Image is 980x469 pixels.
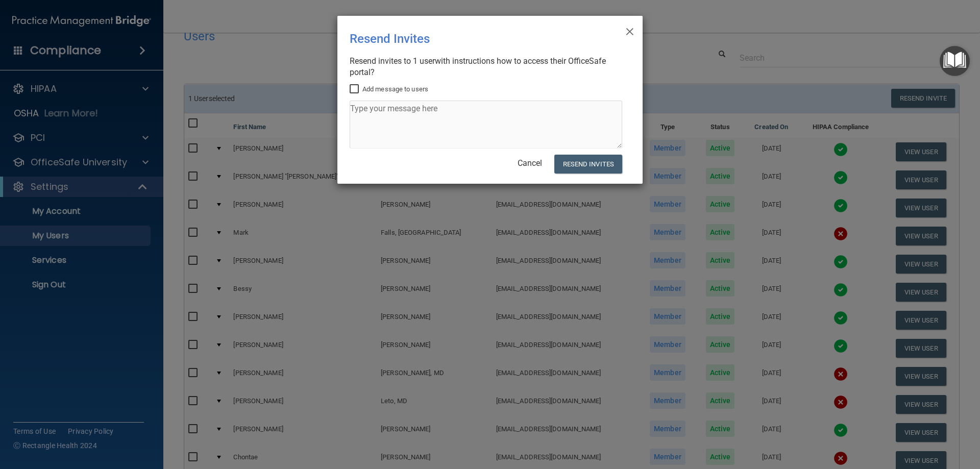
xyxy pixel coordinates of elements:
[350,85,361,93] input: Add message to users
[940,46,970,76] button: Open Resource Center
[554,155,622,174] button: Resend Invites
[518,158,542,168] a: Cancel
[350,24,589,54] div: Resend Invites
[350,83,428,95] label: Add message to users
[625,20,634,40] span: ×
[350,56,622,78] div: Resend invites to 1 user with instructions how to access their OfficeSafe portal?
